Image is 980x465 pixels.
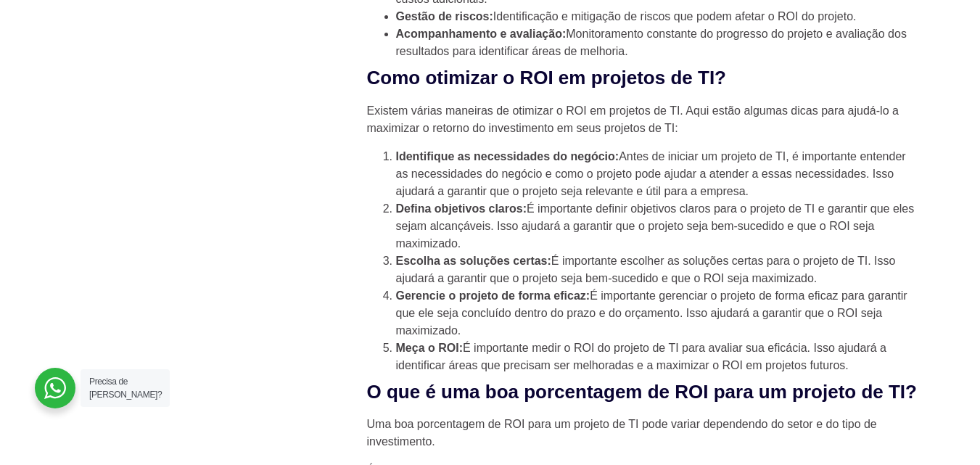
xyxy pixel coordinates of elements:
li: É importante definir objetivos claros para o projeto de TI e garantir que eles sejam alcançáveis.... [396,200,918,252]
li: Antes de iniciar um projeto de TI, é importante entender as necessidades do negócio e como o proj... [396,148,918,200]
li: É importante medir o ROI do projeto de TI para avaliar sua eficácia. Isso ajudará a identificar á... [396,340,918,374]
iframe: Chat Widget [907,395,980,465]
strong: Meça o ROI: [396,342,463,354]
strong: Identifique as necessidades do negócio: [396,150,619,162]
div: Widget de chat [907,395,980,465]
strong: Gerencie o projeto de forma eficaz: [396,289,590,302]
li: Monitoramento constante do progresso do projeto e avaliação dos resultados para identificar áreas... [396,25,918,60]
p: Existem várias maneiras de otimizar o ROI em projetos de TI. Aqui estão algumas dicas para ajudá-... [367,102,918,137]
strong: Acompanhamento e avaliação: [396,28,567,40]
span: Precisa de [PERSON_NAME]? [89,376,162,400]
strong: Gestão de riscos: [396,10,493,22]
strong: Defina objetivos claros: [396,202,527,215]
strong: Escolha as soluções certas: [396,255,551,267]
li: Identificação e mitigação de riscos que podem afetar o ROI do projeto. [396,8,918,25]
li: É importante escolher as soluções certas para o projeto de TI. Isso ajudará a garantir que o proj... [396,252,918,287]
strong: Como otimizar o ROI em projetos de TI? [367,67,727,89]
li: É importante gerenciar o projeto de forma eficaz para garantir que ele seja concluído dentro do p... [396,287,918,340]
p: Uma boa porcentagem de ROI para um projeto de TI pode variar dependendo do setor e do tipo de inv... [367,416,918,450]
strong: O que é uma boa porcentagem de ROI para um projeto de TI? [367,381,917,403]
